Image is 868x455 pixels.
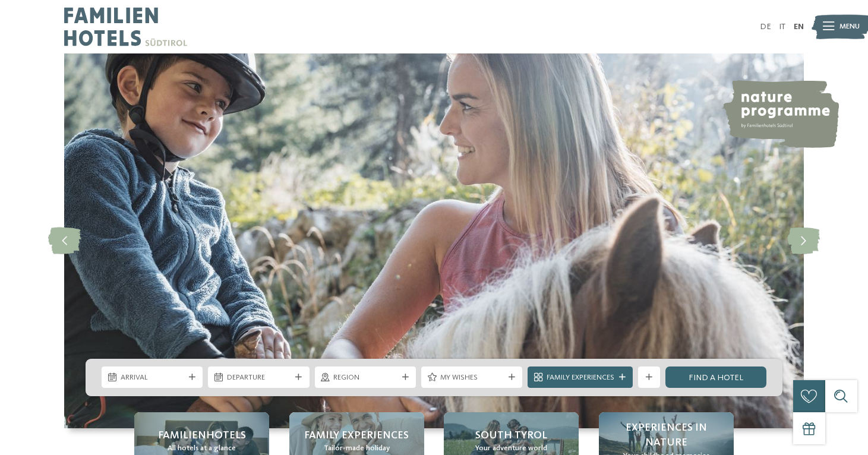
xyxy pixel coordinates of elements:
[227,372,291,383] span: Departure
[168,443,236,454] span: All hotels at a glance
[324,443,390,454] span: Tailor-made holiday
[333,372,397,383] span: Region
[721,80,839,148] img: nature programme by Familienhotels Südtirol
[547,372,614,383] span: Family Experiences
[475,443,547,454] span: Your adventure world
[158,428,246,443] span: Familienhotels
[304,428,409,443] span: Family Experiences
[779,23,785,31] a: IT
[121,372,184,383] span: Arrival
[794,23,804,31] a: EN
[440,372,504,383] span: My wishes
[665,366,766,388] a: Find a hotel
[64,53,804,428] img: Familienhotels Südtirol: The happy family places!
[839,21,860,32] span: Menu
[610,421,723,450] span: Experiences in nature
[475,428,547,443] span: South Tyrol
[760,23,771,31] a: DE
